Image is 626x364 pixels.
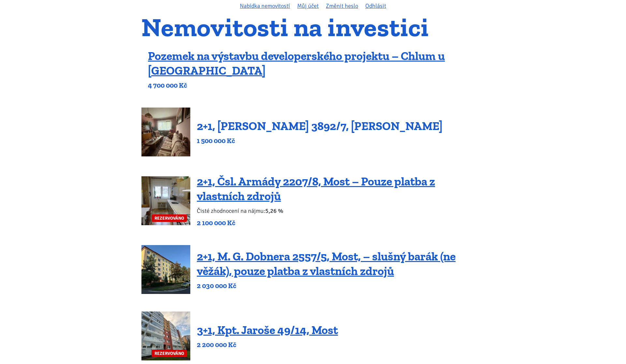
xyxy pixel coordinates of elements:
[197,249,456,278] a: 2+1, M. G. Dobnera 2557/5, Most, – slušný barák (ne věžák), pouze platba z vlastních zdrojů
[240,2,290,9] a: Nabídka nemovitostí
[197,174,435,203] a: 2+1, Čsl. Armády 2207/8, Most – Pouze platba z vlastních zdrojů
[326,2,358,9] a: Změnit heslo
[197,340,338,349] p: 2 200 000 Kč
[265,207,283,214] b: 5,26 %
[152,350,187,357] span: REZERVOVÁNO
[197,218,485,227] p: 2 100 000 Kč
[141,312,190,360] a: REZERVOVÁNO
[197,281,485,290] p: 2 030 000 Kč
[365,2,386,9] a: Odhlásit
[297,2,319,9] a: Můj účet
[141,176,190,225] a: REZERVOVÁNO
[197,206,485,215] p: Čisté zhodnocení na nájmu:
[148,81,485,90] p: 4 700 000 Kč
[197,119,443,133] a: 2+1, [PERSON_NAME] 3892/7, [PERSON_NAME]
[152,214,187,222] span: REZERVOVÁNO
[197,136,443,145] p: 1 500 000 Kč
[148,49,445,78] a: Pozemek na výstavbu developerského projektu – Chlum u [GEOGRAPHIC_DATA]
[141,16,485,38] h1: Nemovitosti na investici
[197,323,338,337] a: 3+1, Kpt. Jaroše 49/14, Most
